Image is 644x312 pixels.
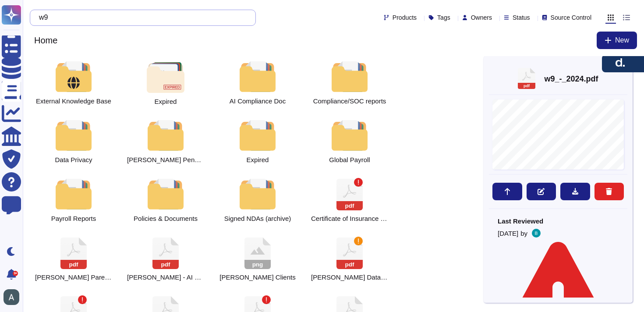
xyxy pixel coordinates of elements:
span: AI Compliance Doc [230,97,286,105]
span: Deel Data Sub-Processors_LIVE.pdf [311,273,388,281]
span: Owners [471,14,492,21]
span: Home [30,34,62,47]
img: user [532,229,541,238]
span: Status [513,14,530,21]
button: user [2,287,25,307]
span: Deel - Organization Chart .pptx.pdf [35,273,112,281]
span: Global Payroll [329,156,370,164]
span: External Knowledge Base [36,97,111,105]
span: New [615,37,629,44]
span: COI Deel Inc 2025.pdf [311,215,388,223]
div: 9+ [13,271,18,276]
span: Source Control [551,14,591,21]
button: Move to... [492,183,522,200]
button: Delete [594,183,624,200]
input: Search by keywords [35,10,255,25]
span: Signed NDAs (archive) [224,215,291,223]
span: Policies & Documents [134,215,198,223]
span: Payroll Reports [51,215,96,223]
span: Products [393,14,417,21]
span: Deel Penetration Testing Attestation Letter [127,156,204,164]
img: user [4,289,19,305]
span: Deel Clients.png [219,273,295,281]
span: Expired [155,98,177,105]
div: by [498,229,619,238]
span: DEEL AI - AI Governance and Compliance Documentation (4).pdf [127,273,204,281]
span: [DATE] [498,230,518,237]
span: Compliance/SOC reports [313,97,386,105]
button: Edit [527,183,556,200]
span: w9_-_2024.pdf [544,75,598,83]
span: Data Privacy [55,156,92,164]
span: Last Reviewed [498,218,619,224]
img: folder [147,62,184,93]
span: Tags [437,14,450,21]
button: Download [560,183,590,200]
span: Expired [247,156,269,164]
button: New [597,32,637,49]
